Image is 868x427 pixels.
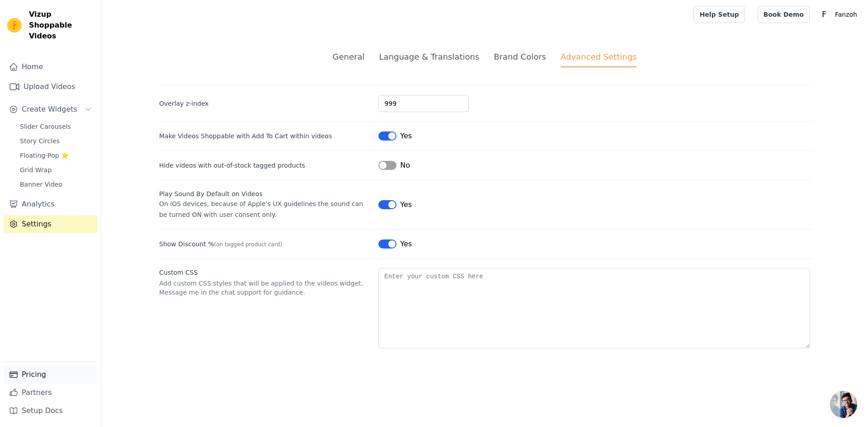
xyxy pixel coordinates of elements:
[817,6,861,23] button: F Fanzoh
[14,120,97,133] a: Slider Carousels
[4,78,97,96] a: Upload Videos
[400,131,412,141] span: Yes
[4,58,97,76] a: Home
[379,51,479,63] div: Language & Translations
[378,160,410,171] button: No
[494,51,546,63] div: Brand Colors
[4,384,97,402] a: Partners
[22,104,77,115] span: Create Widgets
[20,180,62,189] span: Banner Video
[14,135,97,147] a: Story Circles
[159,239,371,249] label: Show Discount %
[378,239,412,249] button: Yes
[14,178,97,191] a: Banner Video
[159,189,371,198] div: Play Sound By Default on Videos
[830,391,857,418] div: Open chat
[400,160,410,171] span: No
[400,199,412,210] span: Yes
[159,279,371,297] p: Add custom CSS styles that will be applied to the videos widget. Message me in the chat support f...
[29,9,94,42] span: Vizup Shoppable Videos
[822,10,826,19] text: F
[4,215,97,233] a: Settings
[7,18,22,33] img: Vizup
[4,366,97,384] a: Pricing
[4,402,97,420] a: Setup Docs
[159,200,363,218] span: On iOS devices, because of Apple's UX guidelines the sound can be turned ON with user consent only.
[378,131,412,141] button: Yes
[20,151,69,160] span: Floating-Pop ⭐
[159,268,371,277] label: Custom CSS
[561,51,637,67] div: Advanced Settings
[378,199,412,210] button: Yes
[159,161,371,170] label: Hide videos with out-of-stock tagged products
[159,131,332,141] label: Make Videos Shoppable with Add To Cart within videos
[4,195,97,213] a: Analytics
[20,136,60,145] span: Story Circles
[333,51,365,63] div: General
[20,122,71,131] span: Slider Carousels
[831,6,861,23] p: Fanzoh
[20,165,52,174] span: Grid Wrap
[758,6,810,23] a: Book Demo
[400,239,412,249] span: Yes
[159,99,371,108] label: Overlay z-index
[4,100,97,118] button: Create Widgets
[214,241,282,248] span: (on tagged product card)
[14,164,97,176] a: Grid Wrap
[693,6,745,23] a: Help Setup
[14,149,97,162] a: Floating-Pop ⭐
